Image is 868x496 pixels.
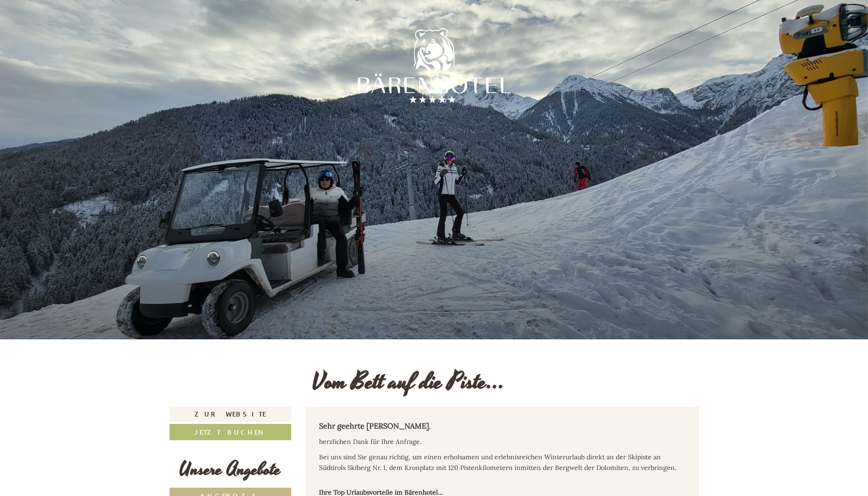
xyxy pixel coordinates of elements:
h1: Vom Bett auf die Piste... [312,370,505,395]
span: Bei uns sind Sie genau richtig, um einen erholsamen und erlebnisreichen Winterurlaub direkt an de... [319,453,676,472]
a: Jetzt buchen [170,424,292,440]
em: , [429,422,431,430]
span: herzlichen Dank für Ihre Anfrage. [319,437,421,446]
div: Unsere Angebote [170,456,292,483]
a: Zur Website [170,407,292,422]
strong: Sehr geehrte [PERSON_NAME] [319,421,429,430]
